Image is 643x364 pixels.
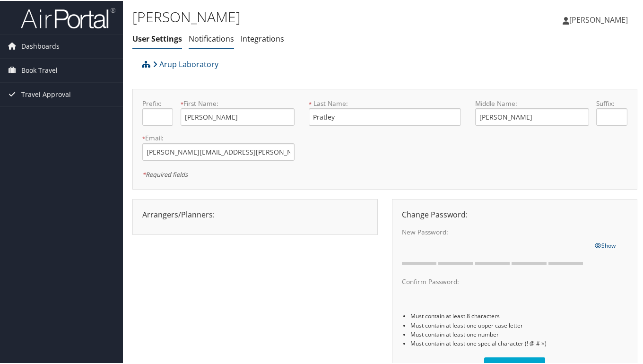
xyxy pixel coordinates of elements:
a: Show [595,239,616,249]
label: Confirm Password: [402,276,587,286]
label: Prefix: [142,98,173,107]
a: Integrations [241,33,284,43]
label: First Name: [181,98,295,107]
label: Suffix: [596,98,627,107]
h1: [PERSON_NAME] [132,6,469,26]
label: Middle Name: [475,98,589,107]
li: Must contain at least 8 characters [410,311,627,320]
div: Change Password: [395,208,634,219]
li: Must contain at least one special character (! @ # $) [410,338,627,347]
label: Email: [142,132,295,142]
a: Arup Laboratory [153,54,218,73]
span: Travel Approval [21,82,71,105]
label: Last Name: [309,98,461,107]
img: airportal-logo.png [21,6,115,28]
li: Must contain at least one number [410,329,627,338]
a: Notifications [189,33,234,43]
em: Required fields [142,169,188,178]
span: Dashboards [21,34,60,57]
span: [PERSON_NAME] [569,14,628,24]
a: User Settings [132,33,182,43]
span: Show [595,241,616,249]
a: [PERSON_NAME] [563,5,637,33]
label: New Password: [402,226,587,236]
div: Arrangers/Planners: [135,208,375,219]
li: Must contain at least one upper case letter [410,320,627,329]
span: Book Travel [21,58,58,81]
